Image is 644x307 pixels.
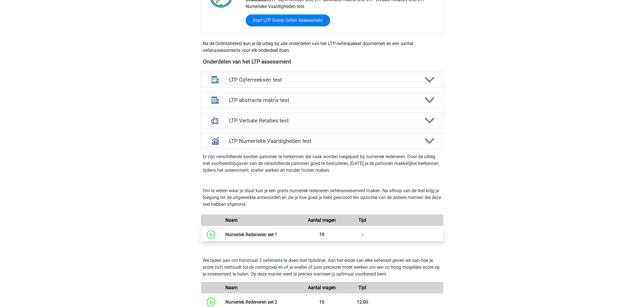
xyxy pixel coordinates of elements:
img: numeriek redeneren [208,134,223,148]
a: analogieen LTP Verbale Relaties test [198,113,446,128]
h4: LTP Numerieke Vaardigheden test [229,138,415,144]
h4: LTP abstracte matrix test [229,97,415,103]
div: Tijd [342,284,383,291]
div: Naam [221,284,302,291]
h4: LTP Cijferreeksen test [229,77,415,83]
p: We raden aan om minimaal 3 oefensets te doen met tijdsdruk. Aan het einde van elke oefenset geven... [203,257,441,278]
img: analogieen [208,113,223,128]
p: Om te weten waar je staat kun je een gratis numeriek redeneren oefenassessment maken. Na afloop v... [203,187,441,208]
h4: Onderdelen van het LTP assessment [203,58,441,65]
a: Start LTP Gratis Oefen Assessment [246,14,330,26]
div: Na de Oriëntatietest kun je de uitleg bij alle onderdelen van het LTP-oefenpakket doornemen en ee... [201,40,444,54]
img: cijferreeksen [208,72,223,87]
a: numeriek redeneren LTP Numerieke Vaardigheden test [198,133,446,149]
a: cijferreeksen LTP Cijferreeksen test [198,72,446,88]
div: Numeriek Redeneren set 1 [221,231,302,238]
h4: LTP Verbale Relaties test [229,117,415,124]
div: Aantal vragen [302,217,342,224]
div: Naam [221,217,302,224]
div: Numeriek Redeneren set 2 [221,299,302,306]
div: Tijd [342,217,383,224]
div: Aantal vragen [302,284,342,291]
p: Er zijn verschillende soorten patronen te herkennen die vaak worden toegepast bij numeriek redene... [203,153,441,174]
a: abstracte matrices LTP abstracte matrix test [198,92,446,108]
img: abstracte matrices [208,93,223,107]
